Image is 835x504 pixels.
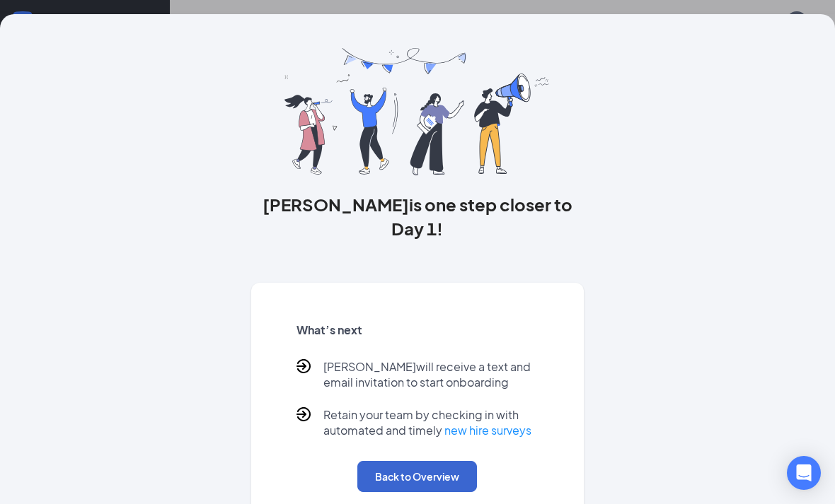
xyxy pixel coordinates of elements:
[284,48,550,175] img: you are all set
[251,192,583,240] h3: [PERSON_NAME] is one step closer to Day 1!
[323,359,538,390] p: [PERSON_NAME] will receive a text and email invitation to start onboarding
[323,407,538,438] p: Retain your team by checking in with automated and timely
[357,461,477,492] button: Back to Overview
[787,456,821,490] div: Open Intercom Messenger
[296,322,538,338] h5: What’s next
[444,423,531,438] a: new hire surveys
